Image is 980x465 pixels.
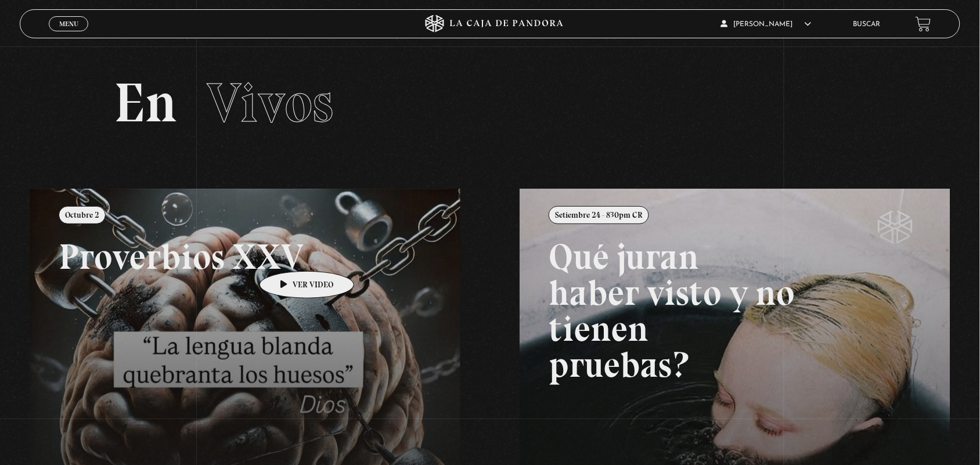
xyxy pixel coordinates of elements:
[55,30,82,38] span: Cerrar
[721,21,812,28] span: [PERSON_NAME]
[114,75,866,131] h2: En
[916,16,931,32] a: View your shopping cart
[207,70,333,136] span: Vivos
[59,20,78,27] span: Menu
[853,21,881,28] a: Buscar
